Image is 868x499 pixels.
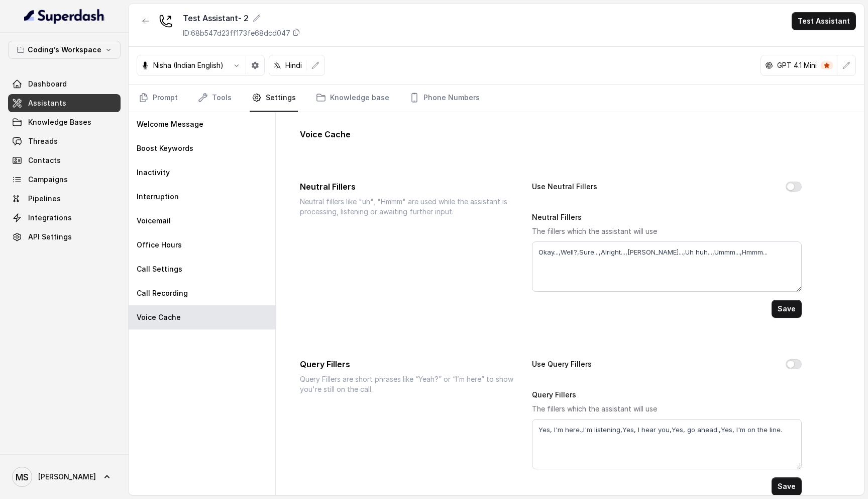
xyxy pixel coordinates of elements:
label: Use Neutral Fillers [532,181,597,193]
a: Dashboard [8,75,121,93]
span: Knowledge Bases [28,117,91,127]
button: Coding's Workspace [8,41,121,59]
p: Nisha (Indian English) [153,60,224,70]
p: Office Hours [137,240,182,250]
p: Neutral Fillers [300,181,516,193]
p: Interruption [137,192,179,202]
label: Use Query Fillers [532,358,592,370]
text: MS [16,472,29,482]
p: Call Settings [137,264,182,274]
span: API Settings [28,232,72,242]
a: [PERSON_NAME] [8,463,121,491]
a: Integrations [8,209,121,227]
a: API Settings [8,228,121,246]
span: Campaigns [28,175,68,185]
span: Dashboard [28,79,67,89]
p: Neutral fillers like "uh", "Hmmm" are used while the assistant is processing, listening or awaiti... [300,197,516,217]
a: Threads [8,132,121,150]
a: Pipelines [8,190,121,208]
p: Query Fillers [300,358,516,370]
p: Boost Keywords [137,143,193,153]
div: Test Assistant- 2 [183,12,300,24]
span: Threads [28,136,58,146]
p: Hindi [285,60,302,70]
p: The fillers which the assistant will use [532,225,802,237]
nav: Tabs [137,85,856,112]
label: Query Fillers [532,390,576,399]
textarea: Yes, I'm here.,I'm listening,Yes, I hear you,Yes, go ahead.,Yes, I'm on the line. [532,419,802,469]
p: Welcome Message [137,119,203,129]
a: Contacts [8,151,121,170]
textarea: Okay...,Well?,Sure...,Alright...,[PERSON_NAME]...,Uh huh...,Ummm...,Hmmm... [532,241,802,292]
a: Phone Numbers [407,85,482,112]
a: Knowledge base [314,85,391,112]
span: [PERSON_NAME] [38,472,96,482]
p: Inactivity [137,168,170,178]
label: Neutral Fillers [532,213,582,221]
button: Test Assistant [792,12,856,30]
button: Save [772,477,802,495]
svg: openai logo [765,61,773,69]
a: Campaigns [8,171,121,189]
a: Settings [250,85,298,112]
p: GPT 4.1 Mini [777,60,817,70]
p: Call Recording [137,288,188,298]
p: Voice Cache [300,128,840,140]
img: light.svg [24,8,105,24]
p: Voicemail [137,216,171,226]
p: ID: 68b547d23ff173fe68dcd047 [183,28,290,38]
a: Prompt [137,85,180,112]
p: Coding's Workspace [28,44,101,56]
span: Integrations [28,213,72,223]
p: Query Fillers are short phrases like “Yeah?” or “I’m here” to show you're still on the call. [300,374,516,394]
span: Assistants [28,98,66,108]
p: The fillers which the assistant will use [532,403,802,415]
a: Knowledge Bases [8,113,121,131]
span: Pipelines [28,194,61,204]
button: Save [772,300,802,318]
a: Assistants [8,94,121,112]
a: Tools [196,85,234,112]
p: Voice Cache [137,312,181,322]
span: Contacts [28,155,61,165]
